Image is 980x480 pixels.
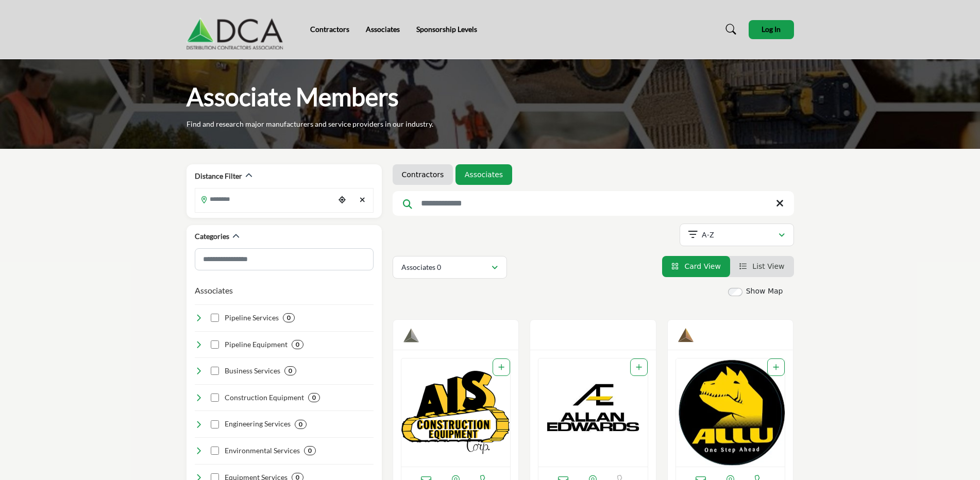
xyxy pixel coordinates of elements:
[225,445,300,456] h4: Environmental Services: Services focused on ensuring pipeline projects meet environmental regulat...
[225,366,280,376] h4: Business Services: Professional services that support the operations and management of pipeline i...
[676,358,785,467] a: Open Listing in new tab
[292,340,303,349] div: 0 Results For Pipeline Equipment
[211,447,219,455] input: Select Environmental Services checkbox
[746,286,783,297] label: Show Map
[312,394,316,401] b: 0
[187,9,289,50] img: Site Logo
[289,367,292,374] b: 0
[225,392,304,403] h4: Construction Equipment: Machinery and tools used for building, excavating, and constructing pipel...
[684,262,720,270] span: Card View
[662,256,730,277] li: Card View
[773,363,779,371] a: Add To List
[211,420,219,428] input: Select Engineering Services checkbox
[334,189,350,211] div: Choose your current location
[295,420,307,429] div: 0 Results For Engineering Services
[296,341,299,348] b: 0
[702,230,714,240] p: A-Z
[671,262,721,270] a: View Card
[284,366,296,375] div: 0 Results For Business Services
[498,363,504,371] a: Add To List
[730,256,794,277] li: List View
[762,25,781,33] span: Log In
[739,262,785,270] a: View List
[187,119,433,129] p: Find and research major manufacturers and service providers in our industry.
[225,339,288,350] h4: Pipeline Equipment: Equipment specifically designed for use in the construction, operation, and m...
[402,169,444,180] a: Contractors
[211,393,219,402] input: Select Construction Equipment checkbox
[401,262,441,272] p: Associates 0
[225,313,279,323] h4: Pipeline Services: Services that support the installation, operation, protection, and maintenance...
[678,328,694,343] img: Bronze Sponsors Badge Icon
[287,314,291,321] b: 0
[187,81,399,113] h1: Associate Members
[403,328,419,343] img: Silver Sponsors Badge Icon
[195,189,334,209] input: Search Location
[299,421,302,428] b: 0
[308,393,320,402] div: 0 Results For Construction Equipment
[393,256,507,279] button: Associates 0
[304,446,316,455] div: 0 Results For Environmental Services
[416,25,477,33] a: Sponsorship Levels
[716,21,743,38] a: Search
[308,447,312,454] b: 0
[211,340,219,349] input: Select Pipeline Equipment checkbox
[195,248,374,270] input: Search Category
[211,314,219,322] input: Select Pipeline Services checkbox
[355,189,370,211] div: Clear search location
[538,358,648,467] img: Allan Edwards, Inc.
[676,358,785,467] img: ALLU Group, Inc.
[749,20,794,39] button: Log In
[283,313,295,322] div: 0 Results For Pipeline Services
[211,367,219,375] input: Select Business Services checkbox
[310,25,349,33] a: Contractors
[195,171,242,181] h2: Distance Filter
[465,169,503,180] a: Associates
[195,284,233,297] button: Associates
[636,363,642,371] a: Add To List
[195,231,229,242] h2: Categories
[401,358,511,467] img: AIS Construction Equipment
[680,224,794,246] button: A-Z
[225,419,291,429] h4: Engineering Services: Professional services for designing, planning, and managing pipeline projec...
[538,358,648,467] a: Open Listing in new tab
[752,262,784,270] span: List View
[401,358,511,467] a: Open Listing in new tab
[366,25,400,33] a: Associates
[393,191,794,216] input: Search Keyword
